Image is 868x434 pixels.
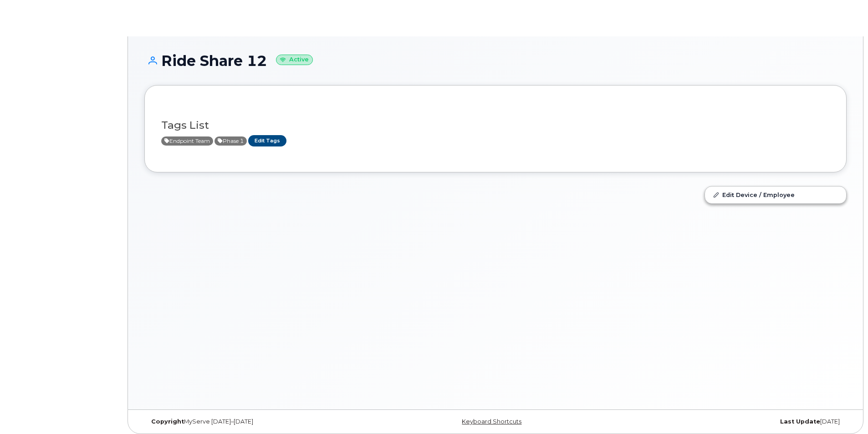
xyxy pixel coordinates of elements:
[780,418,820,425] strong: Last Update
[144,418,378,425] div: MyServe [DATE]–[DATE]
[214,136,247,146] span: Active
[705,187,846,203] a: Edit Device / Employee
[613,418,847,425] div: [DATE]
[161,120,830,131] h3: Tags List
[144,53,847,69] h1: Ride Share 12
[462,418,521,425] a: Keyboard Shortcuts
[276,55,313,65] small: Active
[248,135,286,146] a: Edit Tags
[151,418,184,425] strong: Copyright
[161,136,213,146] span: Active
